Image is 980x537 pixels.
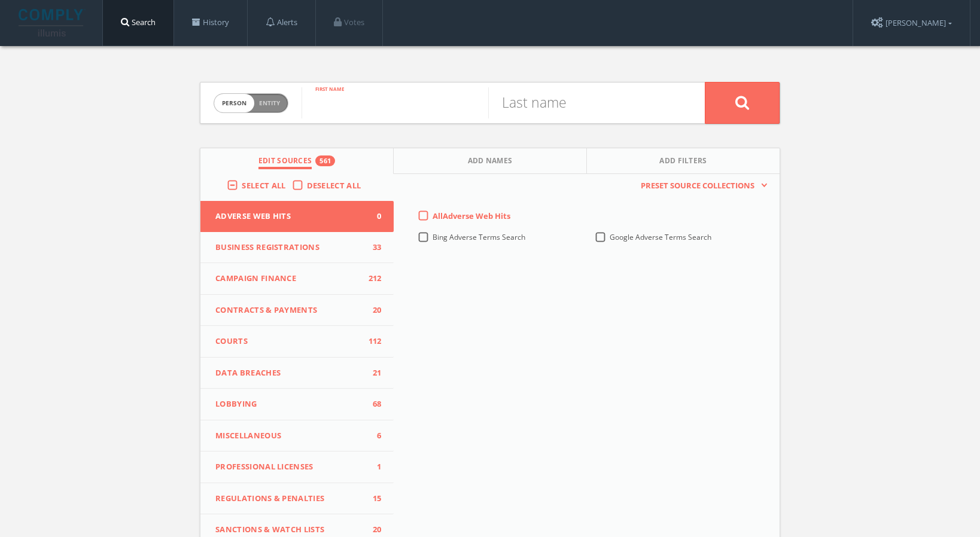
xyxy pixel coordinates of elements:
[214,94,254,112] span: person
[215,367,364,379] span: Data Breaches
[364,430,382,442] span: 6
[215,430,364,442] span: Miscellaneous
[215,524,364,536] span: Sanctions & Watch Lists
[215,493,364,505] span: Regulations & Penalties
[19,9,86,36] img: illumis
[635,180,768,192] button: Preset Source Collections
[364,335,382,347] span: 112
[364,493,382,505] span: 15
[200,263,394,295] button: Campaign Finance212
[659,155,707,169] span: Add Filters
[215,461,364,473] span: Professional Licenses
[433,210,510,221] span: All Adverse Web Hits
[635,180,760,192] span: Preset Source Collections
[242,180,285,191] span: Select All
[200,326,394,358] button: Courts112
[364,273,382,285] span: 212
[258,155,312,169] span: Edit Sources
[394,148,587,174] button: Add Names
[215,273,364,285] span: Campaign Finance
[315,155,335,166] div: 561
[215,242,364,254] span: Business Registrations
[200,389,394,420] button: Lobbying68
[259,99,280,108] span: Entity
[200,201,394,232] button: Adverse Web Hits0
[200,295,394,327] button: Contracts & Payments20
[200,358,394,389] button: Data Breaches21
[364,304,382,316] span: 20
[364,242,382,254] span: 33
[200,148,394,174] button: Edit Sources561
[364,367,382,379] span: 21
[364,461,382,473] span: 1
[587,148,780,174] button: Add Filters
[364,398,382,410] span: 68
[364,524,382,536] span: 20
[433,232,525,242] span: Bing Adverse Terms Search
[200,483,394,515] button: Regulations & Penalties15
[200,232,394,264] button: Business Registrations33
[610,232,711,242] span: Google Adverse Terms Search
[215,398,364,410] span: Lobbying
[200,420,394,452] button: Miscellaneous6
[307,180,361,191] span: Deselect All
[200,451,394,483] button: Professional Licenses1
[468,155,513,169] span: Add Names
[215,210,364,222] span: Adverse Web Hits
[215,335,364,347] span: Courts
[215,304,364,316] span: Contracts & Payments
[364,210,382,222] span: 0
